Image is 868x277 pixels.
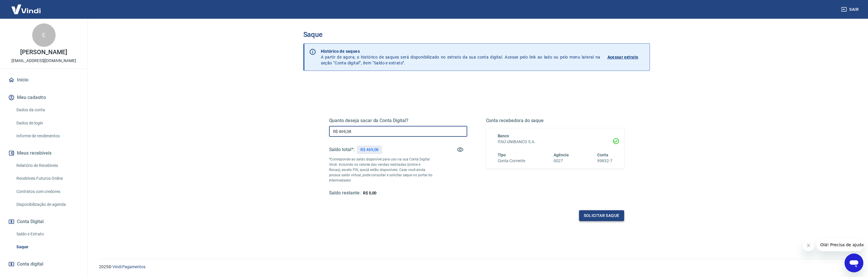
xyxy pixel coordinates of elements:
h6: 0027 [554,158,569,164]
button: Conta Digital [7,215,81,228]
p: Acessar extrato [607,54,638,60]
h6: 99832-7 [597,158,612,164]
a: Relatório de Recebíveis [14,160,81,172]
h5: Saldo restante: [329,190,361,196]
a: Dados da conta [14,104,81,116]
p: A partir de agora, o histórico de saques será disponibilizado no extrato da sua conta digital. Ac... [321,48,600,66]
h5: Quanto deseja sacar da Conta Digital? [329,118,467,124]
a: Disponibilização de agenda [14,199,81,211]
iframe: Botão para abrir a janela de mensagens [845,254,863,272]
p: Histórico de saques [321,48,600,54]
p: [PERSON_NAME] [20,49,67,55]
button: Meus recebíveis [7,147,81,160]
h5: Saldo total*: [329,147,355,153]
p: 2025 © [99,264,854,270]
a: Informe de rendimentos [14,130,81,142]
button: Solicitar saque [579,210,624,221]
span: Agência [554,153,569,157]
h5: Conta recebedora do saque [486,118,624,124]
a: Vindi Pagamentos [112,264,145,269]
span: Conta digital [17,260,43,268]
div: E [32,23,56,47]
a: Acessar extrato [607,48,645,66]
a: Conta digital [7,258,81,271]
a: Dados de login [14,117,81,129]
a: Início [7,73,81,86]
h6: ITAÚ UNIBANCO S.A. [498,139,612,145]
button: Meu cadastro [7,91,81,104]
a: Saldo e Extrato [14,228,81,240]
img: Vindi [7,0,45,18]
p: R$ 469,08 [360,147,379,153]
span: Tipo [498,153,506,157]
p: *Corresponde ao saldo disponível para uso na sua Conta Digital Vindi. Incluindo os valores das ve... [329,157,433,183]
h6: Conta Corrente [498,158,525,164]
iframe: Mensagem da empresa [817,238,863,251]
a: Saque [14,241,81,253]
iframe: Fechar mensagem [803,240,814,251]
button: Sair [840,4,861,15]
a: Recebíveis Futuros Online [14,172,81,184]
p: [EMAIL_ADDRESS][DOMAIN_NAME] [11,58,76,64]
a: Contratos com credores [14,186,81,198]
h3: Saque [303,30,650,39]
span: Olá! Precisa de ajuda? [4,4,49,9]
span: Conta [597,153,608,157]
span: Banco [498,134,509,138]
span: R$ 0,00 [363,191,377,195]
